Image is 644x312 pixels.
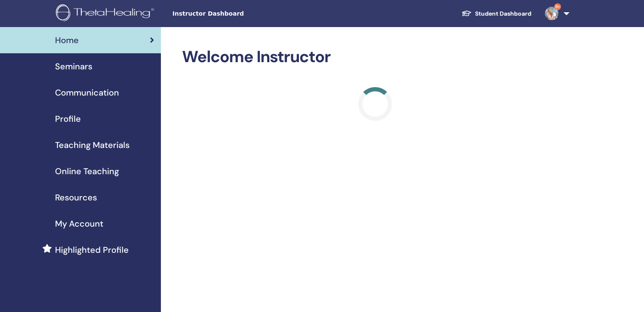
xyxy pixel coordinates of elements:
span: Seminars [55,60,92,73]
span: Instructor Dashboard [172,9,299,18]
span: Communication [55,86,119,99]
span: 9+ [554,3,561,10]
span: Online Teaching [55,165,119,178]
span: Home [55,34,79,47]
span: Highlighted Profile [55,244,129,256]
span: Teaching Materials [55,139,130,151]
span: Profile [55,112,81,125]
img: logo.png [56,4,157,23]
img: default.jpg [545,7,558,20]
a: Student Dashboard [455,6,538,22]
span: My Account [55,217,103,230]
h2: Welcome Instructor [182,47,568,67]
img: graduation-cap-white.svg [462,10,472,17]
span: Resources [55,191,97,204]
